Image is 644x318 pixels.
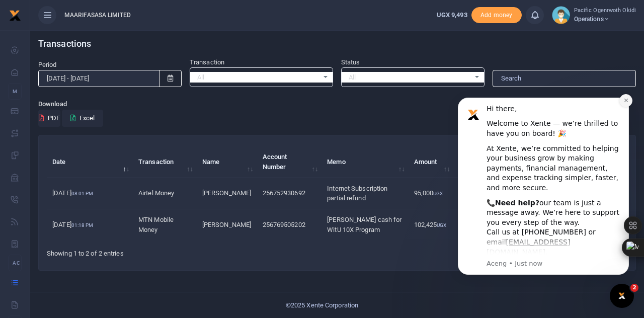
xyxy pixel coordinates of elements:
span: All [197,72,318,83]
input: Search [493,70,636,87]
p: Download [38,99,636,110]
li: Toup your wallet [471,7,522,24]
span: 95,000 [414,189,443,197]
span: Internet Subscription partial refund [327,185,387,202]
span: Operations [574,15,636,24]
span: 102,425 [414,221,447,228]
span: [DATE] [52,221,93,228]
th: Account Number: activate to sort column ascending [257,146,321,178]
a: logo-small logo-large logo-large [9,11,21,19]
span: [DATE] [52,189,93,197]
small: UGX [433,191,443,196]
li: Ac [8,255,22,271]
button: PDF [38,110,60,127]
a: UGX 9,493 [437,10,467,20]
button: Excel [62,110,103,127]
img: logo-small [9,10,21,22]
th: Name: activate to sort column ascending [197,146,257,178]
th: Memo: activate to sort column ascending [321,146,408,178]
span: 256769505202 [263,221,305,228]
span: 256752930692 [263,189,305,197]
h4: Transactions [38,38,636,49]
span: [PERSON_NAME] [202,221,251,228]
label: Status [341,57,360,67]
small: 08:01 PM [71,191,94,196]
label: Transaction [190,57,224,67]
span: MAARIFASASA LIMITED [60,11,135,20]
iframe: Intercom live chat [610,284,634,308]
li: M [8,83,22,100]
span: 2 [630,284,638,292]
small: UGX [437,222,446,228]
th: Amount: activate to sort column ascending [408,146,453,178]
img: profile-user [552,6,570,24]
span: [PERSON_NAME] cash for WitU 10X Program [327,216,401,233]
iframe: Intercom notifications message [443,83,644,291]
th: Transaction: activate to sort column ascending [133,146,197,178]
a: profile-user Pacific Ogenrwoth Okidi Operations [552,6,636,24]
label: Period [38,60,57,70]
span: All [349,72,470,83]
small: 01:18 PM [71,222,94,228]
span: Airtel Money [138,189,174,197]
li: Wallet ballance [433,10,471,20]
th: Date: activate to sort column descending [47,146,133,178]
span: [PERSON_NAME] [202,189,251,197]
span: Add money [471,7,522,24]
small: Pacific Ogenrwoth Okidi [574,7,636,15]
span: UGX 9,493 [437,11,467,19]
div: Showing 1 to 2 of 2 entries [47,243,285,259]
a: Add money [471,11,522,18]
input: select period [38,70,159,87]
span: MTN Mobile Money [138,216,174,233]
